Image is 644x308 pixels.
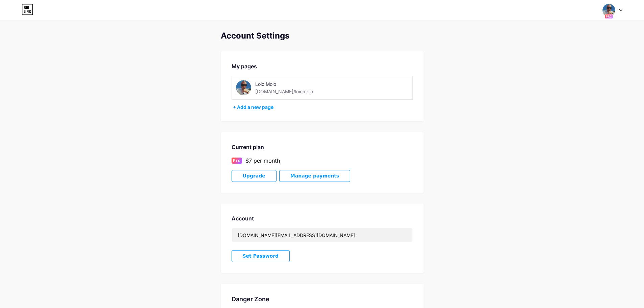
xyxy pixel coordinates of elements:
[243,253,279,259] span: Set Password
[232,250,290,262] button: Set Password
[236,80,251,95] img: loicmolo
[233,158,241,164] span: Pro
[233,104,413,111] div: + Add a new page
[255,88,313,95] div: [DOMAIN_NAME]/loicmolo
[255,80,334,88] div: Loic Molo
[245,157,280,165] div: $7 per month
[232,294,413,304] div: Danger Zone
[232,228,412,242] input: Email
[290,173,339,179] span: Manage payments
[232,62,413,70] div: My pages
[602,4,615,17] img: Loic Molo
[221,31,424,41] div: Account Settings
[232,214,413,222] div: Account
[232,170,277,182] button: Upgrade
[243,173,265,179] span: Upgrade
[232,143,413,151] div: Current plan
[279,170,350,182] button: Manage payments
